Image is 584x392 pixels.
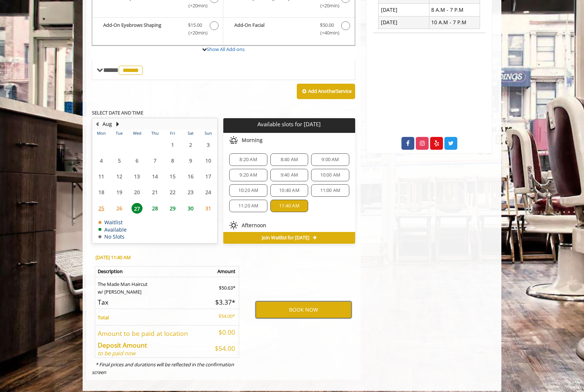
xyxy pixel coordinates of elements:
span: 9:40 AM [281,172,298,178]
i: * Final prices and durations will be reflected in the confirmation screen [92,361,234,375]
button: Add AnotherService [297,84,355,99]
b: Total [98,314,109,321]
h5: Amount to be paid at location [98,330,205,337]
td: 10 A.M - 7 P.M [429,16,480,29]
span: 27 [131,203,143,214]
td: Available [98,227,127,232]
span: 10:40 AM [279,188,299,193]
b: SELECT DATE AND TIME [92,109,143,116]
td: Select day27 [128,200,146,216]
span: Morning [242,137,263,143]
div: 10:20 AM [229,184,267,197]
div: 9:20 AM [229,169,267,181]
td: Waitlist [98,219,127,225]
b: Description [98,268,123,275]
span: 10:20 AM [238,188,259,193]
b: Add-On Eyebrows Shaping [103,21,181,37]
label: Add-On Eyebrows Shaping [96,21,219,39]
th: Sat [181,130,199,137]
th: Fri [164,130,181,137]
span: 9:20 AM [239,172,257,178]
span: Join Waitlist for [DATE] [262,235,309,241]
span: 9:00 AM [321,157,339,163]
div: 11:20 AM [229,200,267,212]
button: Previous Month [94,120,100,128]
td: $50.63* [208,277,239,295]
th: Tue [110,130,128,137]
td: Select day30 [181,200,199,216]
h5: Tax [98,299,205,306]
i: to be paid now [98,349,136,357]
span: 29 [167,203,178,214]
span: (+40min ) [316,29,338,37]
span: 28 [149,203,161,214]
th: Thu [146,130,163,137]
td: The Made Man Haircut w/ [PERSON_NAME] [95,277,208,295]
div: 11:40 AM [270,200,308,212]
span: 8:40 AM [281,157,298,163]
h5: $0.00 [210,329,235,336]
th: Sun [199,130,217,137]
td: Select day26 [110,200,128,216]
span: (+20min ) [184,29,206,37]
div: 8:40 AM [270,153,308,166]
button: Next Month [115,120,120,128]
span: 11:00 AM [320,188,340,193]
span: $50.00 [320,21,334,29]
span: Afternoon [242,222,266,228]
b: Deposit Amount [98,341,147,349]
td: 8 A.M - 7 P.M [429,4,480,16]
div: 9:40 AM [270,169,308,181]
td: Select day31 [199,200,217,216]
td: [DATE] [379,4,429,16]
div: 8:20 AM [229,153,267,166]
div: 10:00 AM [311,169,349,181]
td: Select day25 [93,200,110,216]
div: 9:00 AM [311,153,349,166]
div: 10:40 AM [270,184,308,197]
span: 10:00 AM [320,172,340,178]
span: 11:20 AM [238,203,259,209]
span: (+20min ) [316,2,338,10]
th: Wed [128,130,146,137]
p: $54.00* [210,312,235,320]
h5: $54.00 [210,345,235,352]
span: $15.00 [188,21,202,29]
button: Aug [102,120,112,128]
p: Available slots for [DATE] [226,121,352,127]
td: Select day28 [146,200,163,216]
b: Amount [217,268,235,275]
b: Add Another Service [308,88,352,94]
img: afternoon slots [229,221,238,230]
h5: $3.37* [210,299,235,306]
span: 30 [185,203,196,214]
span: 11:40 AM [279,203,299,209]
td: Select day29 [164,200,181,216]
td: [DATE] [379,16,429,29]
span: 25 [96,203,107,214]
button: BOOK NOW [256,301,352,318]
span: 31 [203,203,214,214]
span: 26 [114,203,125,214]
b: Add-On Facial [234,21,312,37]
span: (+20min ) [184,2,206,10]
a: Show All Add-ons [207,46,245,52]
b: [DATE] 11:40 AM [95,254,131,261]
div: 11:00 AM [311,184,349,197]
th: Mon [93,130,110,137]
td: No Slots [98,234,127,239]
label: Add-On Facial [227,21,351,39]
img: morning slots [229,136,238,145]
span: 8:20 AM [239,157,257,163]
